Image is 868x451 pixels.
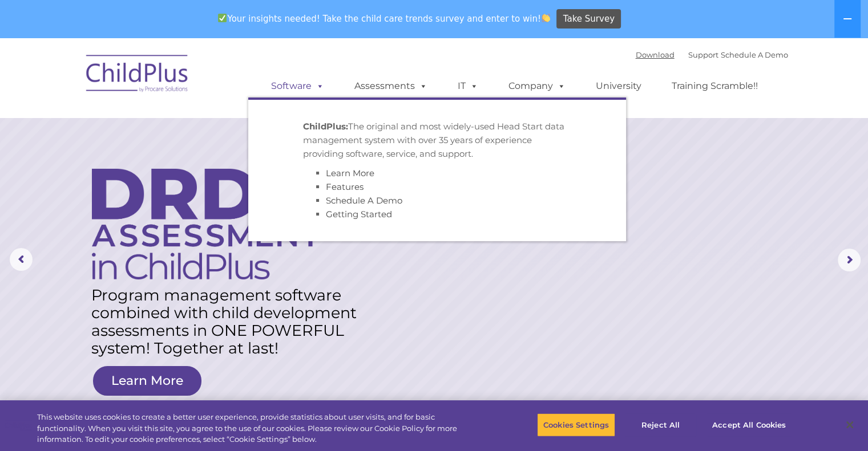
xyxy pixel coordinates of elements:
a: Getting Started [326,209,392,220]
button: Cookies Settings [537,413,615,437]
a: Features [326,181,364,192]
button: Accept All Cookies [706,413,792,437]
a: Support [688,50,718,59]
a: Software [260,75,336,97]
a: IT [446,75,490,97]
a: Training Scramble!! [660,75,769,97]
a: Company [497,75,577,97]
button: Reject All [625,413,696,437]
span: Take Survey [563,9,615,29]
a: Schedule A Demo [326,195,402,206]
a: University [584,75,653,97]
a: Learn More [326,168,374,178]
img: ChildPlus by Procare Solutions [80,47,195,104]
span: Last name [159,75,193,84]
a: Take Survey [556,9,621,29]
img: DRDP Assessment in ChildPlus [92,168,320,279]
button: Close [837,412,862,437]
a: Schedule A Demo [721,50,788,59]
a: Learn More [93,366,201,396]
span: Phone number [159,122,207,131]
rs-layer: Program management software combined with child development assessments in ONE POWERFUL system! T... [91,286,369,357]
img: 👏 [542,14,550,22]
a: Download [636,50,675,59]
span: Your insights needed! Take the child care trends survey and enter to win! [213,7,555,30]
a: Assessments [343,75,439,97]
strong: ChildPlus: [303,121,348,132]
img: ✅ [218,14,227,22]
div: This website uses cookies to create a better user experience, provide statistics about user visit... [37,412,478,445]
p: The original and most widely-used Head Start data management system with over 35 years of experie... [303,120,571,161]
font: | [636,50,788,59]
